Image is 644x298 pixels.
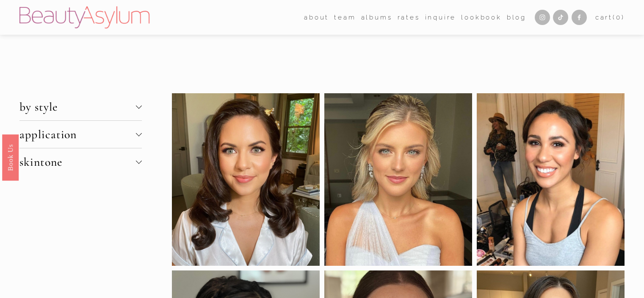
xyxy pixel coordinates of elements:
[19,100,136,114] span: by style
[507,11,526,24] a: Blog
[334,11,356,24] a: folder dropdown
[535,10,550,25] a: Instagram
[616,14,622,21] span: 0
[461,11,501,24] a: Lookbook
[304,11,329,24] a: folder dropdown
[304,12,329,23] span: about
[595,12,625,23] a: Cart(0)
[2,134,19,180] a: Book Us
[19,6,149,28] img: Beauty Asylum | Bridal Hair &amp; Makeup Charlotte &amp; Atlanta
[19,121,142,148] button: application
[361,11,392,24] a: albums
[19,127,136,142] span: application
[572,10,587,25] a: Facebook
[613,14,625,21] span: ( )
[19,148,142,175] button: skintone
[425,11,456,24] a: Inquire
[19,93,142,120] button: by style
[553,10,568,25] a: TikTok
[398,11,420,24] a: Rates
[19,155,136,169] span: skintone
[334,12,356,23] span: team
